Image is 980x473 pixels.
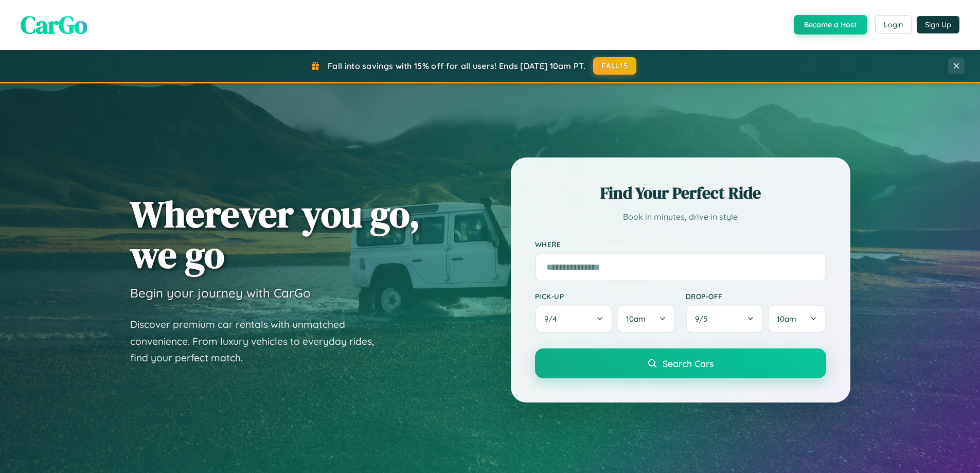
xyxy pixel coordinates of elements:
[130,316,387,366] p: Discover premium car rentals with unmatched convenience. From luxury vehicles to everyday rides, ...
[777,314,796,324] span: 10am
[593,57,636,75] button: FALL15
[875,15,912,34] button: Login
[535,240,826,249] label: Where
[695,314,712,324] span: 9 / 5
[535,348,826,378] button: Search Cars
[617,305,675,333] button: 10am
[130,285,311,301] h3: Begin your journey with CarGo
[328,61,585,71] span: Fall into savings with 15% off for all users! Ends [DATE] 10am PT.
[663,358,714,369] span: Search Cars
[626,314,646,324] span: 10am
[768,305,826,333] button: 10am
[794,15,867,34] button: Become a Host
[130,194,420,275] h1: Wherever you go, we go
[544,314,562,324] span: 9 / 4
[535,182,826,204] h2: Find Your Perfect Ride
[686,292,826,301] label: Drop-off
[686,305,764,333] button: 9/5
[917,16,959,33] button: Sign Up
[535,209,826,224] p: Book in minutes, drive in style
[21,8,87,42] span: CarGo
[535,292,675,301] label: Pick-up
[535,305,613,333] button: 9/4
